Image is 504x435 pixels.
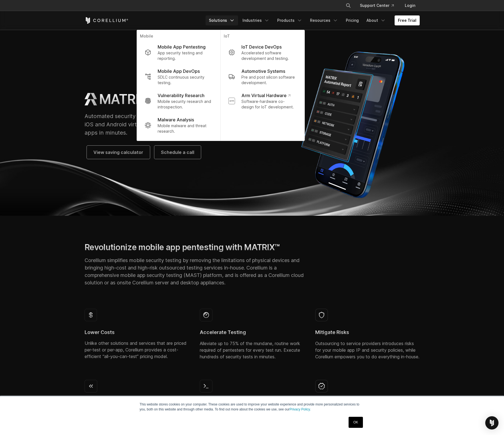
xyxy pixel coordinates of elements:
a: Support Center [355,1,398,10]
p: Accelerated software development and testing. [241,50,297,61]
a: Schedule a call [154,146,201,159]
p: Alleviate up to 75% of the mundane, routine work required of pentesters for every test run. Execu... [200,340,304,360]
div: Open Intercom Messenger [485,416,498,429]
a: Login [400,1,420,10]
a: Resources [307,15,341,25]
a: Privacy Policy. [290,407,311,411]
h4: Lower Costs [85,329,189,336]
p: Mobile [140,33,217,40]
img: MATRIX Logo [85,93,97,105]
h4: Accelerate Testing [200,329,304,336]
p: Software-hardware co-design for IoT development. [241,99,297,110]
p: Mobile malware and threat research. [158,123,212,134]
img: Corellium MATRIX automated report on iPhone showing app vulnerability test results across securit... [286,47,419,202]
a: Arm Virtual Hardware Software-hardware co-design for IoT development. [224,89,301,113]
a: Corellium Home [85,17,128,24]
p: Outsourcing to service providers introduces risks for your mobile app IP and security policies, w... [315,340,420,360]
a: OK [349,417,363,428]
p: SDLC continuous security testing. [158,74,212,86]
h4: Mitigate Risks [315,329,420,336]
p: This website stores cookies on your computer. These cookies are used to improve your website expe... [140,402,365,412]
img: icon--money [85,309,97,321]
a: Malware Analysis Mobile malware and threat research. [140,113,217,137]
a: Automotive Systems Pre and post silicon software development. [224,65,301,89]
h2: Revolutionize mobile app pentesting with MATRIX™ [85,242,304,252]
p: App security testing and reporting. [158,50,212,61]
p: Mobile App DevOps [158,68,200,74]
img: icon--code [200,380,212,393]
a: Pricing [343,15,362,25]
a: About [363,15,389,25]
a: View saving calculator [87,146,150,159]
p: Malware Analysis [158,116,194,123]
span: View saving calculator [93,149,143,156]
button: Search [343,1,353,10]
p: Automated security testing and reporting for mobile apps, powered by iOS and Android virtual devi... [85,112,276,137]
span: Schedule a call [161,149,194,156]
p: Corellium simplifies mobile security testing by removing the limitations of physical devices and ... [85,257,304,286]
p: IoT [224,33,301,40]
img: icon_compliace_border [315,380,328,393]
p: IoT Device DevOps [241,44,282,50]
a: Products [274,15,306,25]
p: Arm Virtual Hardware [241,92,290,99]
img: icon--meter [200,309,212,321]
p: Automotive Systems [241,68,285,74]
a: Solutions [206,15,238,25]
img: shield-02 (1) [315,309,328,321]
a: IoT Device DevOps Accelerated software development and testing. [224,40,301,65]
a: Free Trial [395,15,420,25]
a: Mobile App DevOps SDLC continuous security testing. [140,65,217,89]
div: Navigation Menu [339,1,420,10]
p: Mobile App Pentesting [158,44,206,50]
p: Unlike other solutions and services that are priced per-test or per-app, Corellium provides a cos... [85,340,189,360]
a: Industries [239,15,273,25]
h1: MATRIX [99,91,148,108]
a: Mobile App Pentesting App security testing and reporting. [140,40,217,65]
p: Vulnerability Research [158,92,204,99]
div: Navigation Menu [206,15,420,25]
p: Mobile security research and introspection. [158,99,212,110]
img: icon--chevron-back [85,380,97,393]
p: Pre and post silicon software development. [241,74,297,86]
a: Vulnerability Research Mobile security research and introspection. [140,89,217,113]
